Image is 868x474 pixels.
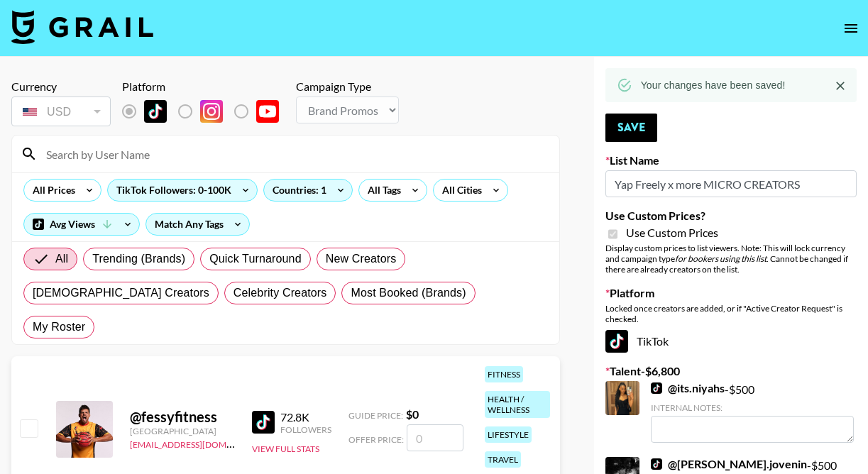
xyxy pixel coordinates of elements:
span: My Roster [33,319,85,336]
label: Talent - $ 6,800 [605,364,857,378]
button: Close [830,75,851,97]
div: - $ 500 [651,381,854,443]
em: for bookers using this list [675,253,767,264]
div: All Prices [24,180,78,201]
span: Guide Price: [348,410,403,421]
input: 0 [407,424,463,451]
input: Search by User Name [38,143,551,165]
div: Followers [280,424,331,435]
img: TikTok [144,100,167,123]
div: All Cities [434,180,485,201]
a: @its.niyahs [651,381,725,395]
span: New Creators [326,250,397,268]
div: 72.8K [280,410,331,424]
span: All [55,250,68,268]
div: @ fessyfitness [130,408,235,426]
div: All Tags [359,180,404,201]
strong: $ 0 [406,407,419,421]
span: Most Booked (Brands) [351,285,466,302]
div: Match Any Tags [146,214,249,235]
div: Locked once creators are added, or if "Active Creator Request" is checked. [605,303,857,324]
a: [EMAIL_ADDRESS][DOMAIN_NAME] [130,436,273,450]
button: open drawer [837,14,865,43]
div: Platform [122,79,290,94]
label: List Name [605,153,857,167]
div: Avg Views [24,214,139,235]
div: Currency [11,79,111,94]
span: Use Custom Prices [626,226,718,240]
span: Quick Turnaround [209,250,302,268]
div: [GEOGRAPHIC_DATA] [130,426,235,436]
span: Offer Price: [348,434,404,445]
img: TikTok [605,330,628,353]
div: health / wellness [485,391,550,418]
div: Internal Notes: [651,402,854,413]
span: Celebrity Creators [234,285,327,302]
button: Save [605,114,657,142]
img: TikTok [651,458,662,470]
label: Platform [605,286,857,300]
span: Trending (Brands) [92,250,185,268]
span: [DEMOGRAPHIC_DATA] Creators [33,285,209,302]
div: Countries: 1 [264,180,352,201]
img: YouTube [256,100,279,123]
div: travel [485,451,521,468]
img: TikTok [252,411,275,434]
div: Campaign Type [296,79,399,94]
div: List locked to TikTok. [122,97,290,126]
div: Currency is locked to USD [11,94,111,129]
label: Use Custom Prices? [605,209,857,223]
div: lifestyle [485,426,532,443]
div: TikTok [605,330,857,353]
img: TikTok [651,382,662,394]
img: Instagram [200,100,223,123]
button: View Full Stats [252,443,319,454]
div: Your changes have been saved! [641,72,786,98]
img: Grail Talent [11,10,153,44]
div: Display custom prices to list viewers. Note: This will lock currency and campaign type . Cannot b... [605,243,857,275]
div: TikTok Followers: 0-100K [108,180,257,201]
div: fitness [485,366,523,382]
a: @[PERSON_NAME].jovenin [651,457,807,471]
div: USD [14,99,108,124]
